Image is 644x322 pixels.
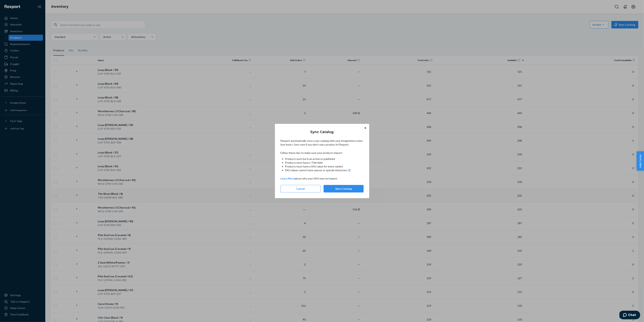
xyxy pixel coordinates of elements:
span: Products must be in an active or published [285,157,335,160]
span: Products must have a Title field [285,161,323,164]
button: Sync Catalog [324,185,364,192]
p: Flexport automatically syncs your catalog with your integrations every four hours. Sync now if yo... [281,139,364,146]
button: Cancel [281,185,321,192]
span: Products must have a SKU value for every variant [285,165,343,168]
span: Chat [9,3,17,6]
h2: Sync Catalog [281,130,364,134]
button: Close [363,126,367,130]
p: about why your SKU may not import. [281,177,364,180]
a: Learn More [281,177,295,180]
span: SKU values cannot have spaces or special characters [285,168,347,172]
p: Follow these tips to make sure your products import: [281,151,364,155]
